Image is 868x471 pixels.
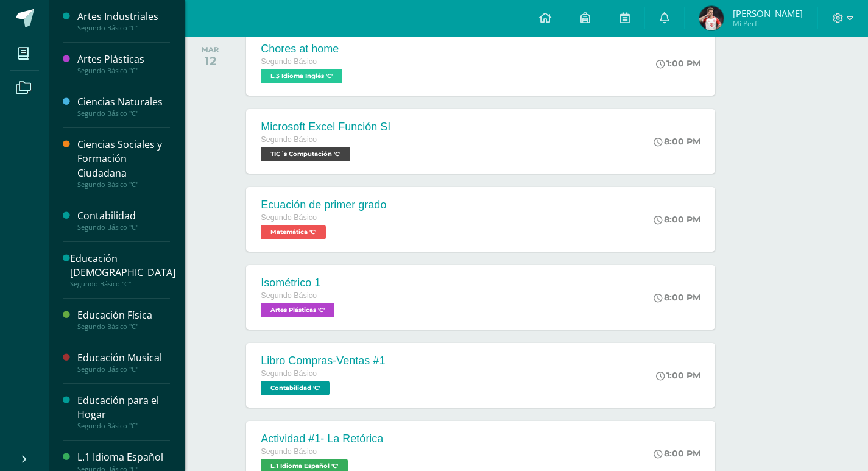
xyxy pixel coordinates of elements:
[77,52,170,66] div: Artes Plásticas
[654,136,700,147] div: 8:00 PM
[261,69,342,83] span: L.3 Idioma Inglés 'C'
[656,370,700,381] div: 1:00 PM
[261,369,317,378] span: Segundo Básico
[261,213,317,222] span: Segundo Básico
[261,225,326,239] span: Matemática 'C'
[699,6,724,30] img: 5c98dc5d1e18a08f2a27312ec0a15bda.png
[261,277,337,289] div: Isométrico 1
[77,450,170,464] div: L.1 Idioma Español
[261,57,317,66] span: Segundo Básico
[261,147,350,161] span: TIC´s Computación 'C'
[733,7,803,19] span: [PERSON_NAME]
[77,209,170,232] a: ContabilidadSegundo Básico "C"
[77,95,170,109] div: Ciencias Naturales
[77,109,170,118] div: Segundo Básico "C"
[77,351,170,374] a: Educación MusicalSegundo Básico "C"
[656,58,700,69] div: 1:00 PM
[77,394,170,430] a: Educación para el HogarSegundo Básico "C"
[77,180,170,189] div: Segundo Básico "C"
[261,135,317,144] span: Segundo Básico
[77,138,170,188] a: Ciencias Sociales y Formación CiudadanaSegundo Básico "C"
[70,252,175,288] a: Educación [DEMOGRAPHIC_DATA]Segundo Básico "C"
[77,10,170,32] a: Artes IndustrialesSegundo Básico "C"
[733,18,803,29] span: Mi Perfil
[202,45,219,54] div: MAR
[77,422,170,430] div: Segundo Básico "C"
[261,303,334,317] span: Artes Plásticas 'C'
[77,351,170,365] div: Educación Musical
[77,66,170,75] div: Segundo Básico "C"
[77,209,170,223] div: Contabilidad
[70,252,175,280] div: Educación [DEMOGRAPHIC_DATA]
[261,355,385,367] div: Libro Compras-Ventas #1
[77,223,170,232] div: Segundo Básico "C"
[77,95,170,118] a: Ciencias NaturalesSegundo Básico "C"
[261,121,390,133] div: Microsoft Excel Función SI
[654,448,700,459] div: 8:00 PM
[202,54,219,68] div: 12
[77,24,170,32] div: Segundo Básico "C"
[77,52,170,75] a: Artes PlásticasSegundo Básico "C"
[654,214,700,225] div: 8:00 PM
[77,322,170,331] div: Segundo Básico "C"
[77,365,170,374] div: Segundo Básico "C"
[70,280,175,288] div: Segundo Básico "C"
[261,381,330,395] span: Contabilidad 'C'
[261,433,383,445] div: Actividad #1- La Retórica
[261,447,317,456] span: Segundo Básico
[654,292,700,303] div: 8:00 PM
[77,138,170,180] div: Ciencias Sociales y Formación Ciudadana
[77,308,170,322] div: Educación Física
[261,199,386,211] div: Ecuación de primer grado
[77,394,170,422] div: Educación para el Hogar
[261,43,345,55] div: Chores at home
[261,291,317,300] span: Segundo Básico
[77,10,170,24] div: Artes Industriales
[77,308,170,331] a: Educación FísicaSegundo Básico "C"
